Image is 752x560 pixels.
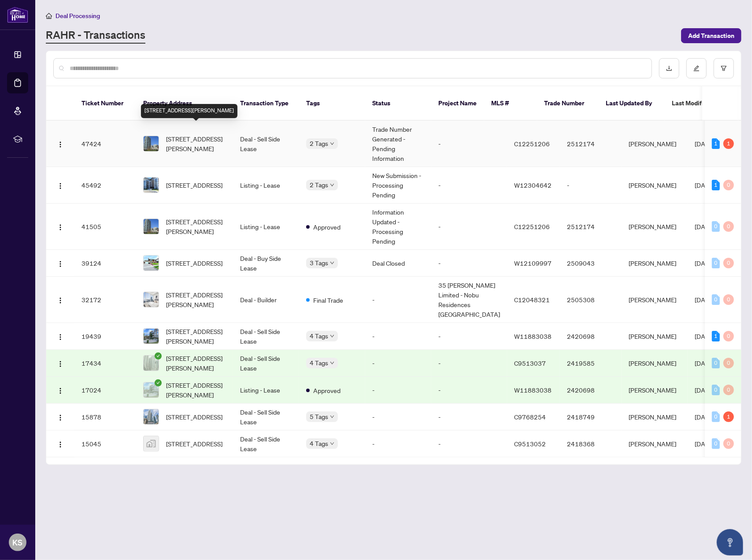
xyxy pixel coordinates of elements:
[622,377,688,404] td: [PERSON_NAME]
[166,380,226,400] span: [STREET_ADDRESS][PERSON_NAME]
[712,180,720,190] div: 1
[74,430,136,457] td: 15045
[365,277,431,323] td: -
[13,536,23,549] span: KS
[666,65,672,71] span: download
[484,86,537,121] th: MLS #
[233,323,299,350] td: Deal - Sell Side Lease
[560,167,622,204] td: -
[141,104,237,118] div: [STREET_ADDRESS][PERSON_NAME]
[57,141,64,148] img: Logo
[53,293,67,307] button: Logo
[712,385,720,395] div: 0
[560,430,622,457] td: 2418368
[166,134,226,153] span: [STREET_ADDRESS][PERSON_NAME]
[7,7,28,23] img: logo
[514,440,546,448] span: C9513052
[166,290,226,309] span: [STREET_ADDRESS][PERSON_NAME]
[622,430,688,457] td: [PERSON_NAME]
[431,121,507,167] td: -
[431,323,507,350] td: -
[723,180,734,190] div: 0
[365,377,431,404] td: -
[695,440,714,448] span: [DATE]
[712,438,720,449] div: 0
[74,121,136,167] td: 47424
[431,277,507,323] td: 35 [PERSON_NAME] Limited - Nobu Residences [GEOGRAPHIC_DATA]
[514,223,550,230] span: C12251206
[622,404,688,430] td: [PERSON_NAME]
[136,86,233,121] th: Property Address
[431,250,507,277] td: -
[622,323,688,350] td: [PERSON_NAME]
[233,350,299,377] td: Deal - Sell Side Lease
[330,183,334,187] span: down
[233,121,299,167] td: Deal - Sell Side Lease
[686,58,707,78] button: edit
[233,277,299,323] td: Deal - Builder
[672,98,726,108] span: Last Modified Date
[695,332,714,340] span: [DATE]
[53,437,67,451] button: Logo
[57,387,64,394] img: Logo
[233,86,299,121] th: Transaction Type
[514,181,552,189] span: W12304642
[144,256,159,271] img: thumbnail-img
[665,86,744,121] th: Last Modified Date
[74,377,136,404] td: 17024
[144,292,159,307] img: thumbnail-img
[695,296,714,304] span: [DATE]
[560,204,622,250] td: 2512174
[53,178,67,192] button: Logo
[622,204,688,250] td: [PERSON_NAME]
[330,361,334,365] span: down
[431,430,507,457] td: -
[695,181,714,189] span: [DATE]
[622,121,688,167] td: [PERSON_NAME]
[560,350,622,377] td: 2419585
[53,356,67,370] button: Logo
[723,385,734,395] div: 0
[431,86,484,121] th: Project Name
[723,438,734,449] div: 0
[330,334,334,338] span: down
[622,250,688,277] td: [PERSON_NAME]
[310,358,328,368] span: 4 Tags
[365,350,431,377] td: -
[622,350,688,377] td: [PERSON_NAME]
[712,138,720,149] div: 1
[560,323,622,350] td: 2420698
[144,409,159,424] img: thumbnail-img
[155,379,162,386] span: check-circle
[560,121,622,167] td: 2512174
[514,359,546,367] span: C9513037
[144,219,159,234] img: thumbnail-img
[166,258,222,268] span: [STREET_ADDRESS]
[560,377,622,404] td: 2420698
[431,404,507,430] td: -
[166,326,226,346] span: [STREET_ADDRESS][PERSON_NAME]
[144,436,159,451] img: thumbnail-img
[514,332,552,340] span: W11883038
[695,140,714,148] span: [DATE]
[310,180,328,190] span: 2 Tags
[166,217,226,236] span: [STREET_ADDRESS][PERSON_NAME]
[166,180,222,190] span: [STREET_ADDRESS]
[330,261,334,265] span: down
[166,439,222,449] span: [STREET_ADDRESS]
[712,358,720,368] div: 0
[233,167,299,204] td: Listing - Lease
[57,224,64,231] img: Logo
[310,438,328,449] span: 4 Tags
[365,430,431,457] td: -
[56,12,100,20] span: Deal Processing
[695,259,714,267] span: [DATE]
[310,412,328,422] span: 5 Tags
[365,204,431,250] td: Information Updated - Processing Pending
[695,223,714,230] span: [DATE]
[723,221,734,232] div: 0
[723,138,734,149] div: 1
[57,334,64,341] img: Logo
[57,414,64,421] img: Logo
[712,258,720,268] div: 0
